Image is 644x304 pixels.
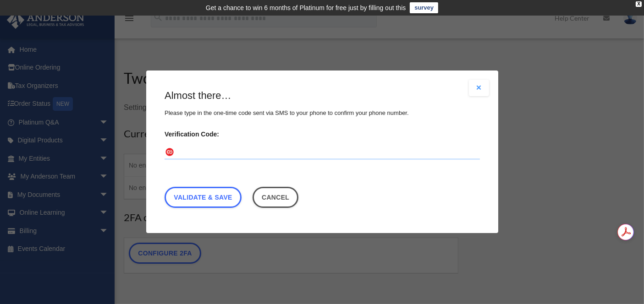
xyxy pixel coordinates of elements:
[165,89,480,103] h3: Almost there…
[165,187,242,208] a: Validate & Save
[206,2,406,13] div: Get a chance to win 6 months of Platinum for free just by filling out this
[410,2,438,13] a: survey
[636,1,642,7] div: close
[165,146,480,160] input: Verification Code:
[165,108,480,119] p: Please type in the one-time code sent via SMS to your phone to confirm your phone number.
[252,187,298,208] button: Close this dialog window
[469,80,489,96] button: Close modal
[165,128,480,141] label: Verification Code:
